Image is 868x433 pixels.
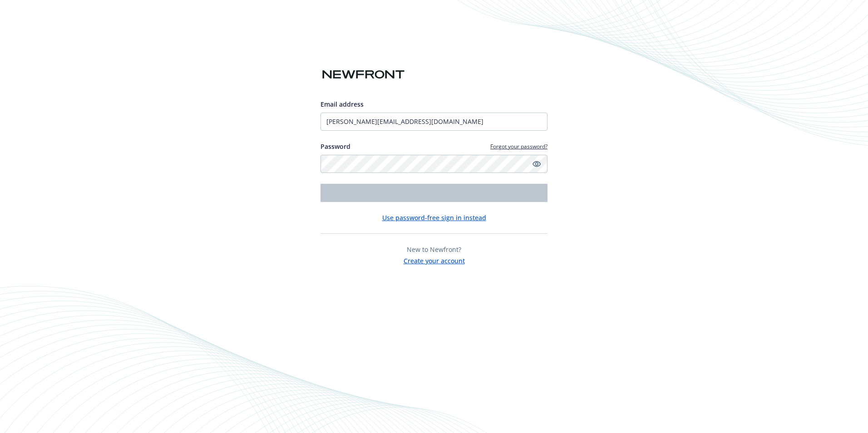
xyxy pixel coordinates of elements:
span: New to Newfront? [407,245,461,254]
img: Newfront logo [321,67,406,83]
input: Enter your email [321,113,547,131]
span: Email address [321,100,364,108]
label: Password [321,142,350,151]
button: Use password-free sign in instead [382,213,486,222]
button: Login [321,184,547,202]
a: Show password [531,158,542,169]
button: Create your account [404,254,465,266]
input: Enter your password [321,155,547,173]
a: Forgot your password? [490,143,547,150]
span: Login [425,188,443,197]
